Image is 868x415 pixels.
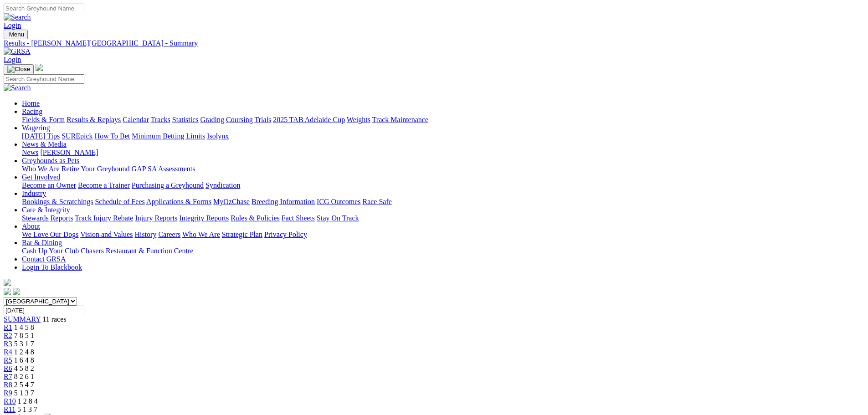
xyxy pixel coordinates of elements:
a: We Love Our Dogs [22,231,78,238]
a: Race Safe [362,198,391,205]
img: GRSA [4,47,31,56]
a: Stay On Track [317,214,359,222]
span: 11 races [42,315,66,323]
a: Care & Integrity [22,206,70,214]
a: R8 [4,381,12,389]
a: History [134,231,156,238]
a: Contact GRSA [22,255,66,263]
a: Racing [22,108,42,115]
a: Breeding Information [252,198,315,205]
a: Become an Owner [22,181,76,189]
a: Trials [254,116,271,123]
div: Wagering [22,132,864,140]
a: News & Media [22,140,67,148]
input: Select date [4,306,84,315]
a: Greyhounds as Pets [22,157,79,164]
a: SUMMARY [4,315,41,323]
div: Care & Integrity [22,214,864,222]
a: [PERSON_NAME] [40,149,98,156]
a: Weights [347,116,370,123]
a: Chasers Restaurant & Function Centre [81,247,193,255]
div: Get Involved [22,181,864,190]
a: ICG Outcomes [317,198,360,205]
a: R7 [4,373,12,380]
a: 2025 TAB Adelaide Cup [273,116,345,123]
span: 1 2 8 4 [18,397,38,405]
a: Injury Reports [135,214,177,222]
input: Search [4,74,84,84]
a: R11 [4,405,15,413]
a: Statistics [172,116,199,123]
a: Login [4,56,21,63]
a: SUREpick [62,132,92,140]
div: Greyhounds as Pets [22,165,864,173]
img: facebook.svg [4,288,11,295]
a: Login To Blackbook [22,263,82,271]
a: Purchasing a Greyhound [132,181,204,189]
a: Syndication [205,181,240,189]
a: Calendar [123,116,149,123]
a: Get Involved [22,173,60,181]
a: GAP SA Assessments [132,165,195,173]
a: Isolynx [207,132,229,140]
a: About [22,222,40,230]
a: Wagering [22,124,50,132]
div: Bar & Dining [22,247,864,255]
a: Track Injury Rebate [75,214,133,222]
a: Track Maintenance [372,116,428,123]
a: How To Bet [95,132,130,140]
button: Toggle navigation [4,30,28,39]
a: R6 [4,364,12,372]
img: logo-grsa-white.png [4,279,11,286]
span: 4 5 8 2 [14,364,34,372]
a: News [22,149,38,156]
span: R4 [4,348,12,356]
span: 5 1 3 7 [14,389,34,397]
button: Toggle navigation [4,64,34,74]
a: R9 [4,389,12,397]
a: Home [22,99,40,107]
a: R2 [4,332,12,339]
a: R10 [4,397,16,405]
a: R3 [4,340,12,348]
div: News & Media [22,149,864,157]
a: Stewards Reports [22,214,73,222]
a: Privacy Policy [264,231,307,238]
input: Search [4,4,84,13]
span: 7 8 5 1 [14,332,34,339]
a: Cash Up Your Club [22,247,79,255]
a: Login [4,21,21,29]
a: Bookings & Scratchings [22,198,93,205]
a: Rules & Policies [231,214,280,222]
div: About [22,231,864,239]
a: Retire Your Greyhound [62,165,130,173]
a: Who We Are [182,231,220,238]
a: [DATE] Tips [22,132,60,140]
a: Vision and Values [80,231,133,238]
span: R1 [4,323,12,331]
a: Results - [PERSON_NAME][GEOGRAPHIC_DATA] - Summary [4,39,864,47]
div: Racing [22,116,864,124]
img: Close [7,66,30,73]
div: Industry [22,198,864,206]
a: Schedule of Fees [95,198,144,205]
a: Bar & Dining [22,239,62,246]
span: 1 6 4 8 [14,356,34,364]
span: 8 2 6 1 [14,373,34,380]
span: 5 3 1 7 [14,340,34,348]
span: 5 1 3 7 [17,405,37,413]
a: Who We Are [22,165,60,173]
a: MyOzChase [213,198,250,205]
img: Search [4,13,31,21]
a: R5 [4,356,12,364]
